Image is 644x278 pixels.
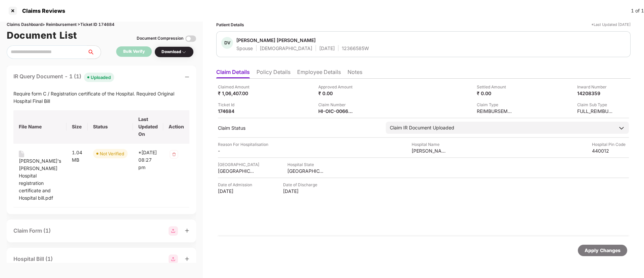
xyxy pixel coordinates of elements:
[218,148,255,154] div: -
[577,102,614,108] div: Claim Sub Type
[218,90,255,96] div: ₹ 1,06,407.00
[218,168,255,174] div: [GEOGRAPHIC_DATA]
[477,84,514,90] div: Settled Amount
[390,124,454,131] div: Claim IR Document Uploaded
[169,226,178,236] img: svg+xml;base64,PHN2ZyBpZD0iR3JvdXBfMjg4MTMiIGRhdGEtbmFtZT0iR3JvdXAgMjg4MTMiIHhtbG5zPSJodHRwOi8vd3...
[162,49,187,55] div: Download
[138,149,158,171] div: *[DATE] 08:27 pm
[618,125,625,131] img: downArrowIcon
[287,161,324,168] div: Hospital State
[221,37,233,49] div: DV
[297,69,341,78] li: Employee Details
[169,254,178,264] img: svg+xml;base64,PHN2ZyBpZD0iR3JvdXBfMjg4MTMiIGRhdGEtbmFtZT0iR3JvdXAgMjg4MTMiIHhtbG5zPSJodHRwOi8vd3...
[137,35,183,42] div: Document Compression
[477,108,514,114] div: REIMBURSEMENT
[236,37,316,43] div: [PERSON_NAME] [PERSON_NAME]
[318,102,355,108] div: Claim Number
[123,48,145,55] div: Bulk Verify
[477,90,514,96] div: ₹ 0.00
[348,69,362,78] li: Notes
[88,110,133,144] th: Status
[133,110,163,144] th: Last Updated On
[185,256,189,261] span: plus
[100,150,124,157] div: Not Verified
[218,182,255,188] div: Date of Admission
[218,125,379,131] div: Claim Status
[218,108,255,114] div: 174684
[216,22,244,28] div: Patient Details
[412,141,449,148] div: Hospital Name
[342,45,369,51] div: 12366585W
[412,148,449,154] div: [PERSON_NAME][GEOGRAPHIC_DATA]
[257,69,290,78] li: Policy Details
[13,90,189,105] div: Require form C / Registration certificate of the Hospital. Required Original Hospital Final Bill
[169,149,179,160] img: svg+xml;base64,PHN2ZyB4bWxucz0iaHR0cDovL3d3dy53My5vcmcvMjAwMC9zdmciIHdpZHRoPSIzMiIgaGVpZ2h0PSIzMi...
[72,149,82,164] div: 1.04 MB
[591,22,631,28] div: *Last Updated [DATE]
[181,49,187,55] img: svg+xml;base64,PHN2ZyBpZD0iRHJvcGRvd24tMzJ4MzIiIHhtbG5zPSJodHRwOi8vd3d3LnczLm9yZy8yMDAwL3N2ZyIgd2...
[7,28,77,43] h1: Document List
[185,33,196,44] img: svg+xml;base64,PHN2ZyBpZD0iVG9nZ2xlLTMyeDMyIiB4bWxucz0iaHR0cDovL3d3dy53My5vcmcvMjAwMC9zdmciIHdpZH...
[163,110,189,144] th: Action
[218,102,255,108] div: Ticket Id
[91,74,111,81] div: Uploaded
[87,49,101,55] span: search
[283,182,320,188] div: Date of Discharge
[19,157,61,202] div: [PERSON_NAME]'s [PERSON_NAME] Hospital registration certificate and Hospital bill.pdf
[13,227,51,235] div: Claim Form (1)
[577,90,614,96] div: 14208359
[87,45,101,59] button: search
[7,22,196,28] div: Claims Dashboard > Reimbursement > Ticket ID 174684
[218,141,268,148] div: Reason For Hospitalisation
[218,84,255,90] div: Claimed Amount
[13,110,66,144] th: File Name
[318,90,355,96] div: ₹ 0.00
[236,45,253,51] div: Spouse
[66,110,88,144] th: Size
[13,72,114,82] div: IR Query Document - 1 (1)
[18,7,65,14] div: Claims Reviews
[185,228,189,233] span: plus
[287,168,324,174] div: [GEOGRAPHIC_DATA]
[631,7,644,14] div: 1 of 1
[585,247,620,254] div: Apply Changes
[577,84,614,90] div: Inward Number
[592,141,629,148] div: Hospital Pin Code
[318,108,355,114] div: HI-OIC-006636084(0)
[185,75,189,79] span: minus
[19,151,24,157] img: svg+xml;base64,PHN2ZyB4bWxucz0iaHR0cDovL3d3dy53My5vcmcvMjAwMC9zdmciIHdpZHRoPSIxNiIgaGVpZ2h0PSIyMC...
[577,108,614,114] div: FULL_REIMBURSEMENT
[218,161,259,168] div: [GEOGRAPHIC_DATA]
[477,102,514,108] div: Claim Type
[283,188,320,194] div: [DATE]
[13,255,53,263] div: Hospital Bill (1)
[216,69,250,78] li: Claim Details
[319,45,335,51] div: [DATE]
[218,188,255,194] div: [DATE]
[260,45,312,51] div: [DEMOGRAPHIC_DATA]
[318,84,355,90] div: Approved Amount
[592,148,629,154] div: 440012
